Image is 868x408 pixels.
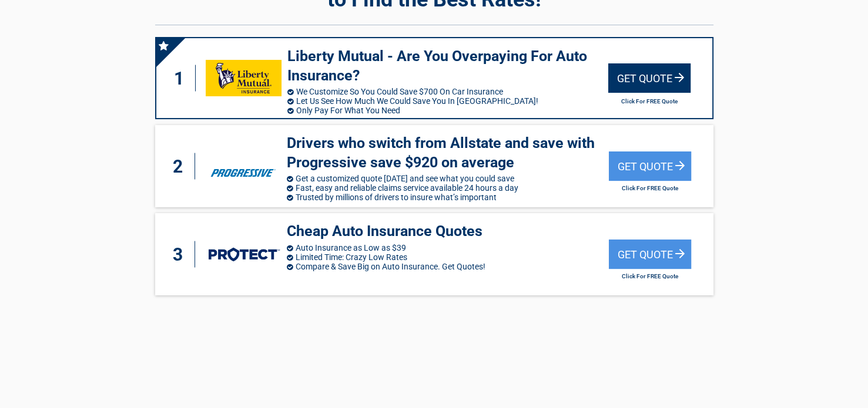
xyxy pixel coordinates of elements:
div: 2 [167,153,195,180]
img: progressive's logo [205,148,281,184]
div: 3 [167,241,195,268]
li: Trusted by millions of drivers to insure what’s important [287,193,609,202]
li: Compare & Save Big on Auto Insurance. Get Quotes! [287,262,609,271]
div: Get Quote [608,63,691,93]
h3: Cheap Auto Insurance Quotes [287,222,609,241]
li: Limited Time: Crazy Low Rates [287,252,609,262]
li: Only Pay For What You Need [287,106,608,115]
img: libertymutual's logo [206,60,281,96]
li: Fast, easy and reliable claims service available 24 hours a day [287,183,609,193]
li: We Customize So You Could Save $700 On Car Insurance [287,87,608,96]
div: Get Quote [609,240,691,269]
h3: Liberty Mutual - Are You Overpaying For Auto Insurance? [287,47,608,85]
h2: Click For FREE Quote [609,185,691,191]
img: protect's logo [205,236,281,272]
h2: Click For FREE Quote [609,273,691,279]
li: Let Us See How Much We Could Save You In [GEOGRAPHIC_DATA]! [287,96,608,106]
h3: Drivers who switch from Allstate and save with Progressive save $920 on average [287,134,609,172]
div: Get Quote [609,151,691,181]
div: 1 [168,65,196,92]
h2: Click For FREE Quote [608,98,691,104]
li: Get a customized quote [DATE] and see what you could save [287,174,609,183]
li: Auto Insurance as Low as $39 [287,243,609,252]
